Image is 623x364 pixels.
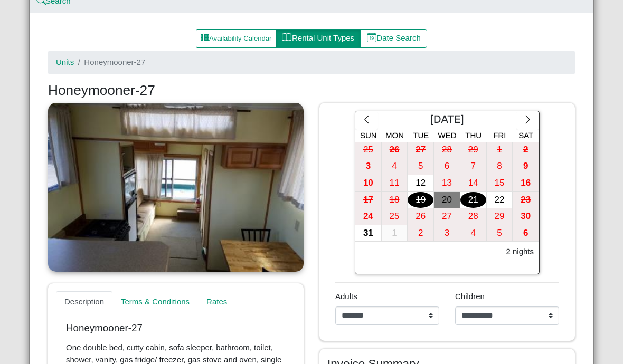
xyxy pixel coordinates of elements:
[487,225,513,242] button: 5
[382,158,408,175] button: 4
[434,142,460,159] button: 28
[355,208,382,225] button: 24
[408,158,433,175] div: 5
[460,225,487,242] button: 4
[408,192,434,209] button: 19
[516,111,539,130] button: chevron right
[355,225,382,242] button: 31
[66,322,286,334] p: Honeymooner-27
[84,58,145,66] span: Honeymooner-27
[382,208,408,225] button: 25
[487,175,513,191] div: 15
[460,142,487,159] button: 29
[460,142,486,158] div: 29
[518,131,533,140] span: Sat
[513,142,539,159] button: 2
[385,131,404,140] span: Mon
[513,192,539,208] div: 23
[460,208,486,225] div: 28
[460,192,486,208] div: 21
[506,247,534,256] h6: 2 nights
[382,142,408,159] button: 26
[408,208,434,225] button: 26
[198,291,235,312] a: Rates
[382,158,408,175] div: 4
[408,225,434,242] button: 2
[487,158,513,175] div: 8
[513,225,539,242] div: 6
[487,192,513,208] div: 22
[201,33,209,42] svg: grid3x3 gap fill
[382,192,408,209] button: 18
[513,208,539,225] button: 30
[487,158,513,175] button: 8
[487,175,513,192] button: 15
[487,208,513,225] button: 29
[434,208,460,225] button: 27
[434,192,460,209] button: 20
[434,208,460,225] div: 27
[355,192,381,208] div: 17
[438,131,457,140] span: Wed
[460,192,487,209] button: 21
[487,142,513,159] button: 1
[56,291,112,312] a: Description
[355,111,378,130] button: chevron left
[434,142,460,158] div: 28
[460,225,486,242] div: 4
[382,142,408,158] div: 26
[408,142,434,159] button: 27
[513,175,539,191] div: 16
[355,225,381,242] div: 31
[413,131,429,140] span: Tue
[382,225,408,242] div: 1
[523,114,533,124] svg: chevron right
[408,158,434,175] button: 5
[282,33,292,43] svg: book
[355,175,382,192] button: 10
[487,192,513,209] button: 22
[48,82,575,99] h3: Honeymooner-27
[382,175,408,191] div: 11
[408,225,433,242] div: 2
[513,175,539,192] button: 16
[434,158,460,175] button: 6
[378,111,516,130] div: [DATE]
[434,175,460,192] button: 13
[460,158,486,175] div: 7
[382,225,408,242] button: 1
[196,29,276,48] button: grid3x3 gap fillAvailability Calendar
[487,142,513,158] div: 1
[434,225,460,242] div: 3
[408,208,433,225] div: 26
[434,175,460,191] div: 13
[355,192,382,209] button: 17
[465,131,482,140] span: Thu
[408,142,433,158] div: 27
[355,208,381,225] div: 24
[513,225,539,242] button: 6
[513,142,539,158] div: 2
[408,175,434,192] button: 12
[112,291,198,312] a: Terms & Conditions
[513,158,539,175] div: 9
[487,208,513,225] div: 29
[355,175,381,191] div: 10
[434,158,460,175] div: 6
[362,114,372,124] svg: chevron left
[460,158,487,175] button: 7
[513,208,539,225] div: 30
[355,158,382,175] button: 3
[335,292,357,301] span: Adults
[382,208,408,225] div: 25
[276,29,361,48] button: bookRental Unit Types
[408,175,433,191] div: 12
[460,175,487,192] button: 14
[360,29,427,48] button: calendar dateDate Search
[408,192,433,208] div: 19
[460,208,487,225] button: 28
[455,292,485,301] span: Children
[367,33,377,43] svg: calendar date
[360,131,377,140] span: Sun
[434,192,460,208] div: 20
